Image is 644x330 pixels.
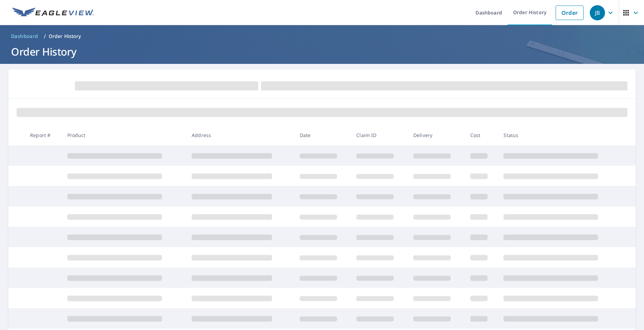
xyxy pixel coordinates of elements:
h1: Order History [8,45,636,59]
span: Dashboard [11,33,38,40]
a: Dashboard [8,31,41,42]
img: EV Logo [12,8,94,18]
div: JB [590,5,605,20]
a: Order [556,6,584,20]
th: Status [498,125,623,145]
th: Date [294,125,351,145]
th: Product [62,125,186,145]
th: Claim ID [351,125,408,145]
th: Report # [25,125,61,145]
th: Delivery [408,125,465,145]
th: Address [186,125,294,145]
th: Cost [465,125,498,145]
nav: breadcrumb [8,31,636,42]
p: Order History [49,33,81,40]
li: / [44,32,46,40]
